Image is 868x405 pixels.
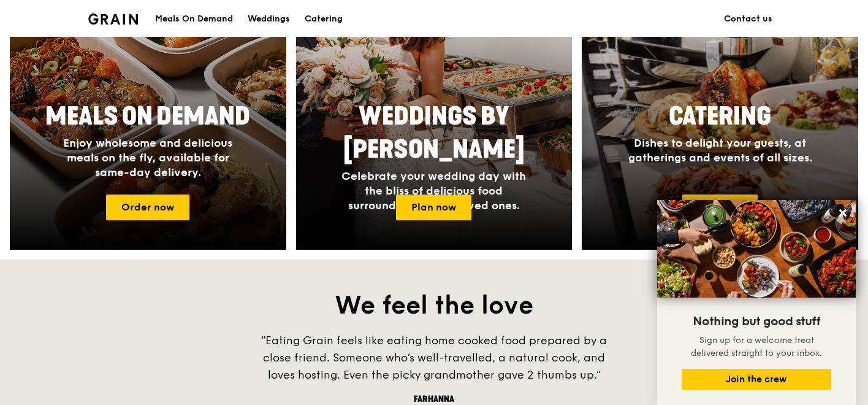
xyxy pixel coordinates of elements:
span: Sign up for a welcome treat delivered straight to your inbox. [691,335,822,358]
span: Celebrate your wedding day with the bliss of delicious food surrounded by your loved ones. [341,169,526,212]
span: Catering [669,102,771,131]
span: Dishes to delight your guests, at gatherings and events of all sizes. [628,136,812,164]
img: Grain [88,13,138,25]
a: Plan now [396,195,471,220]
span: Enjoy wholesome and delicious meals on the fly, available for same-day delivery. [63,136,232,179]
a: Plan now [682,195,758,220]
a: Contact us [717,1,780,37]
span: Weddings by [PERSON_NAME] [343,102,525,164]
div: “Eating Grain feels like eating home cooked food prepared by a close friend. Someone who’s well-t... [250,332,618,384]
a: Order now [106,195,189,220]
span: Meals On Demand [45,102,250,131]
div: Weddings [248,1,290,37]
div: Catering [305,1,343,37]
img: DSC07876-Edit02-Large.jpeg [657,200,856,298]
button: Close [833,203,853,223]
a: Weddings [240,1,297,37]
span: Nothing but good stuff [693,314,820,329]
div: Meals On Demand [155,1,233,37]
button: Join the crew [682,369,831,390]
a: Catering [297,1,350,37]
